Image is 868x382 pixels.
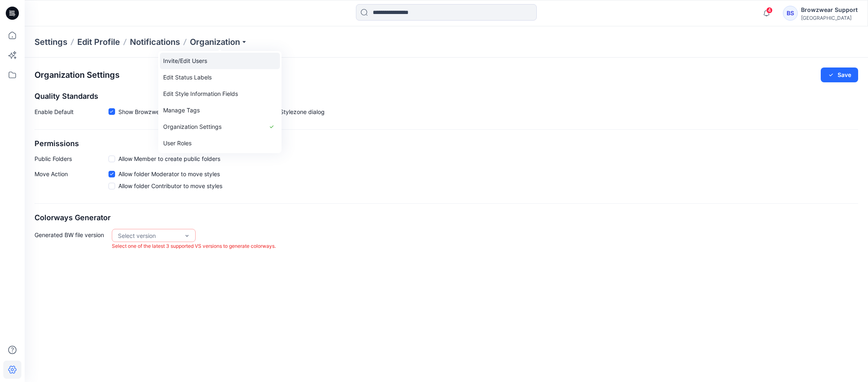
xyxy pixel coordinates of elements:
[160,69,280,86] a: Edit Status Labels
[118,107,325,116] span: Show Browzwear’s default quality standards in the Share to Stylezone dialog
[118,170,220,178] span: Allow folder Moderator to move styles
[783,6,798,21] div: BS
[35,70,120,80] h2: Organization Settings
[35,154,108,163] p: Public Folders
[35,170,108,193] p: Move Action
[112,242,276,251] p: Select one of the latest 3 supported VS versions to generate colorways.
[35,140,858,148] h2: Permissions
[35,107,108,119] p: Enable Default
[160,86,280,102] a: Edit Style Information Fields
[801,15,858,21] div: [GEOGRAPHIC_DATA]
[35,229,108,251] p: Generated BW file version
[35,214,858,222] h2: Colorways Generator
[77,36,120,48] a: Edit Profile
[130,36,180,48] a: Notifications
[160,119,280,135] a: Organization Settings
[160,102,280,119] a: Manage Tags
[766,7,773,14] span: 4
[35,92,858,101] h2: Quality Standards
[35,36,67,48] p: Settings
[160,53,280,69] a: Invite/Edit Users
[801,5,858,15] div: Browzwear Support
[160,135,280,151] a: User Roles
[118,182,222,190] span: Allow folder Contributor to move styles
[118,154,220,163] span: Allow Member to create public folders
[821,68,858,82] button: Save
[118,231,180,240] div: Select version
